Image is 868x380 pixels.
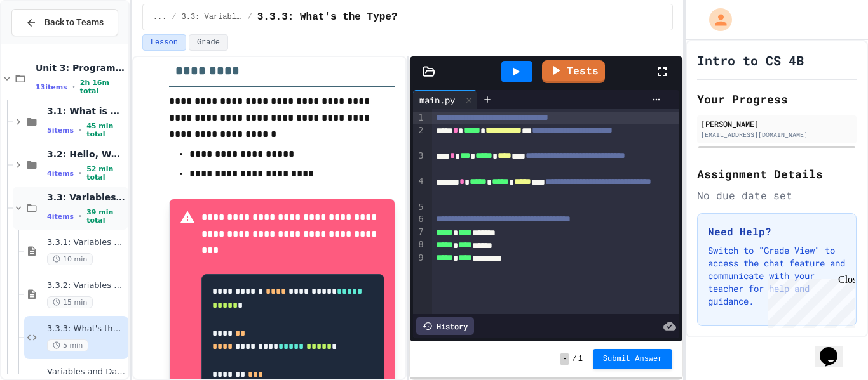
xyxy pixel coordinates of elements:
h2: Assignment Details [697,165,857,183]
a: Tests [542,60,605,83]
span: 10 min [47,253,93,265]
h1: Intro to CS 4B [697,51,804,69]
span: ... [153,12,167,22]
div: 9 [413,252,426,265]
span: 3.2: Hello, World! [47,148,126,160]
span: 5 min [47,339,88,351]
div: 5 [413,201,426,214]
div: [PERSON_NAME] [701,118,853,129]
div: No due date set [697,188,857,203]
span: 3.3: Variables and Data Types [182,12,243,22]
button: Grade [189,34,228,51]
span: • [79,125,81,135]
span: Unit 3: Programming Fundamentals [36,62,126,74]
span: / [572,354,576,364]
h2: Your Progress [697,90,857,108]
span: 4 items [47,213,74,221]
div: 3 [413,150,426,175]
div: My Account [696,5,735,34]
span: 39 min total [86,208,126,225]
span: 52 min total [86,165,126,181]
div: [EMAIL_ADDRESS][DOMAIN_NAME] [701,130,853,140]
div: 1 [413,112,426,124]
span: 3.3.3: What's the Type? [47,324,126,334]
h3: Need Help? [708,224,846,239]
span: 3.1: What is Code? [47,105,126,117]
div: History [416,317,474,335]
div: main.py [413,90,477,109]
span: 4 items [47,169,74,178]
span: • [79,211,81,221]
span: 5 items [47,126,74,134]
span: • [72,82,75,92]
div: 4 [413,175,426,200]
button: Back to Teams [11,9,118,36]
button: Submit Answer [593,349,673,369]
span: 3.3.3: What's the Type? [257,10,398,25]
span: Variables and Data types - quiz [47,367,126,377]
span: 13 items [36,83,67,91]
span: / [172,12,176,22]
span: • [79,168,81,178]
span: 3.3.1: Variables and Data Types [47,237,126,248]
iframe: chat widget [815,329,855,367]
div: 8 [413,239,426,251]
div: main.py [413,93,461,107]
button: Lesson [142,34,186,51]
span: 3.3.2: Variables and Data Types - Review [47,280,126,291]
span: Back to Teams [44,16,104,29]
iframe: chat widget [763,274,855,328]
span: 1 [578,354,583,364]
span: 2h 16m total [80,79,126,95]
div: 2 [413,124,426,150]
span: / [248,12,252,22]
p: Switch to "Grade View" to access the chat feature and communicate with your teacher for help and ... [708,244,846,308]
div: Chat with us now!Close [5,5,88,81]
span: 3.3: Variables and Data Types [47,192,126,203]
span: 15 min [47,296,93,308]
span: - [560,353,569,365]
div: 7 [413,226,426,239]
span: 45 min total [86,122,126,138]
div: 6 [413,213,426,226]
span: Submit Answer [603,354,663,364]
